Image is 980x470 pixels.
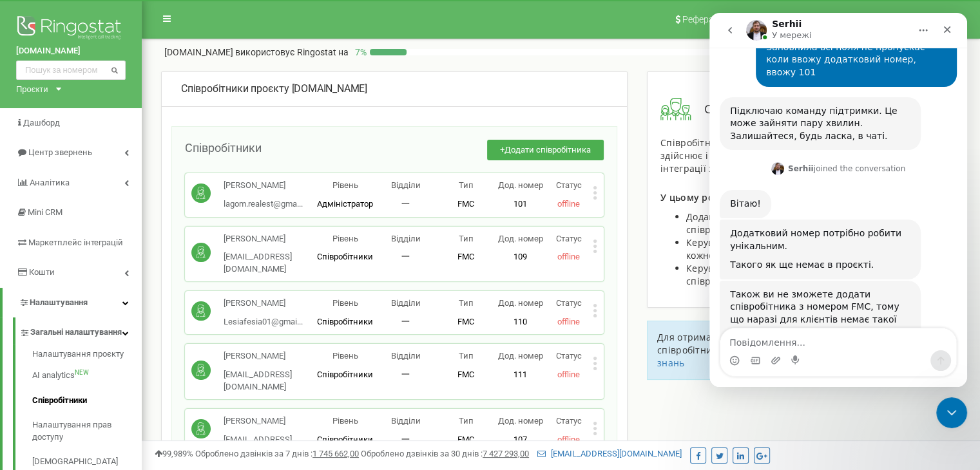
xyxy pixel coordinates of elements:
[557,317,580,326] span: offline
[487,140,604,161] button: +Додати співробітника
[317,199,373,209] span: Адміністратор
[686,262,811,287] span: Керувати правами доступу співробітників до проєкту.
[11,315,247,337] textarea: Повідомлення...
[317,317,373,326] span: Співробітники
[16,83,48,95] div: Проєкти
[457,317,474,326] span: FMC
[16,13,126,45] img: Ringostat logo
[391,351,421,361] span: Відділи
[555,180,581,190] span: Статус
[483,449,529,458] u: 7 427 293,00
[181,82,289,95] span: Співробітники проєкту
[557,370,580,379] span: offline
[557,252,580,261] span: offline
[457,435,474,444] span: FMC
[224,317,303,326] span: Lesiafesia01@gmai...
[537,449,682,458] a: [EMAIL_ADDRESS][DOMAIN_NAME]
[28,207,62,217] span: Mini CRM
[497,416,543,426] span: Дод. номер
[82,343,92,353] button: Start recording
[185,141,262,155] span: Співробітники
[21,276,201,326] div: Також ви не зможете додати співробітника з номером FMC, тому що наразі для клієнтів немає такої м...
[657,344,858,369] a: бази знань
[555,298,581,308] span: Статус
[459,234,474,243] span: Тип
[457,370,474,379] span: FMC
[496,251,544,263] p: 109
[459,351,474,361] span: Тип
[312,449,359,458] u: 1 745 662,00
[224,297,303,310] p: [PERSON_NAME]
[936,397,967,428] iframe: Intercom live chat
[41,343,51,353] button: вибір GIF-файлів
[497,180,543,190] span: Дод. номер
[401,435,410,444] span: 一
[224,415,298,428] p: [PERSON_NAME]
[557,435,580,444] span: offline
[224,180,303,192] p: [PERSON_NAME]
[155,449,193,458] span: 99,989%
[657,331,840,356] span: Для отримання інструкції з управління співробітниками проєкту перейдіть до
[224,233,315,245] p: [PERSON_NAME]
[30,326,122,339] span: Загальні налаштування
[391,298,421,308] span: Відділи
[224,435,298,444] span: [EMAIL_ADDRESS]...
[195,449,359,458] span: Оброблено дзвінків за 7 днів :
[23,118,60,127] span: Дашборд
[709,13,967,387] iframe: Intercom live chat
[16,61,126,80] input: Пошук за номером
[391,416,421,426] span: Відділи
[32,388,142,413] a: Співробітники
[224,369,315,393] p: [EMAIL_ADDRESS][DOMAIN_NAME]
[10,268,247,439] div: Serhii каже…
[557,199,580,209] span: offline
[332,234,358,243] span: Рівень
[20,343,30,353] button: Вибір емодзі
[349,46,370,59] p: 7 %
[457,252,474,261] span: FMC
[497,298,543,308] span: Дод. номер
[555,234,581,243] span: Статус
[332,298,358,308] span: Рівень
[401,317,410,326] span: 一
[317,252,373,261] span: Співробітники
[28,238,123,247] span: Маркетплейс інтеграцій
[555,416,581,426] span: Статус
[332,416,358,426] span: Рівень
[164,46,349,59] p: [DOMAIN_NAME]
[30,178,70,187] span: Аналiтика
[29,267,55,277] span: Кошти
[181,82,608,97] div: [DOMAIN_NAME]
[224,251,315,275] p: [EMAIL_ADDRESS][DOMAIN_NAME]
[496,434,544,446] p: 107
[317,370,373,379] span: Співробітники
[224,350,315,362] p: [PERSON_NAME]
[61,343,72,353] button: Завантажити вкладений файл
[30,297,88,307] span: Налаштування
[401,370,410,379] span: 一
[504,145,591,155] span: Додати співробітника
[3,288,142,318] a: Налаштування
[682,14,778,24] span: Реферальна програма
[32,363,142,388] a: AI analyticsNEW
[497,234,543,243] span: Дод. номер
[459,416,474,426] span: Тип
